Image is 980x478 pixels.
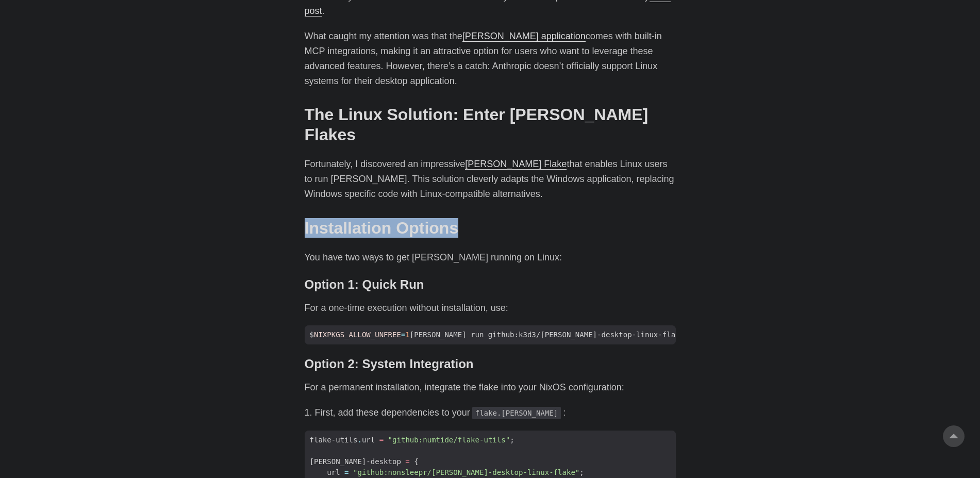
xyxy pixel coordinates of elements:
a: go to top [943,425,965,447]
span: ; [510,436,514,444]
p: For a permanent installation, integrate the flake into your NixOS configuration: [305,380,676,395]
span: 1 [405,331,409,339]
span: = [379,436,384,444]
span: ; [579,468,584,476]
span: = [405,457,409,466]
span: NIXPKGS_ALLOW_UNFREE [314,331,401,339]
code: flake.[PERSON_NAME] [472,407,561,419]
li: First, add these dependencies to your : [315,405,676,420]
p: For a one-time execution without installation, use: [305,301,676,316]
span: [PERSON_NAME]-desktop [310,457,401,466]
span: "github:nonsleepr/[PERSON_NAME]-desktop-linux-flake" [353,468,579,476]
span: url [327,468,340,476]
span: flake-utils [310,436,358,444]
span: $ [PERSON_NAME] run github:k3d3/[PERSON_NAME]-desktop-linux-flake --impure [305,329,729,340]
p: What caught my attention was that the comes with built-in MCP integrations, making it an attracti... [305,29,676,88]
span: { [414,457,418,466]
h3: Option 1: Quick Run [305,277,676,292]
h2: Installation Options [305,218,676,238]
span: url [362,436,375,444]
h3: Option 2: System Integration [305,357,676,372]
p: Fortunately, I discovered an impressive that enables Linux users to run [PERSON_NAME]. This solut... [305,157,676,201]
p: You have two ways to get [PERSON_NAME] running on Linux: [305,250,676,265]
h2: The Linux Solution: Enter [PERSON_NAME] Flakes [305,105,676,144]
a: [PERSON_NAME] Flake [465,159,567,169]
span: = [344,468,348,476]
span: = [401,331,405,339]
a: [PERSON_NAME] application [462,31,586,41]
span: . [357,436,361,444]
span: "github:numtide/flake-utils" [388,436,510,444]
